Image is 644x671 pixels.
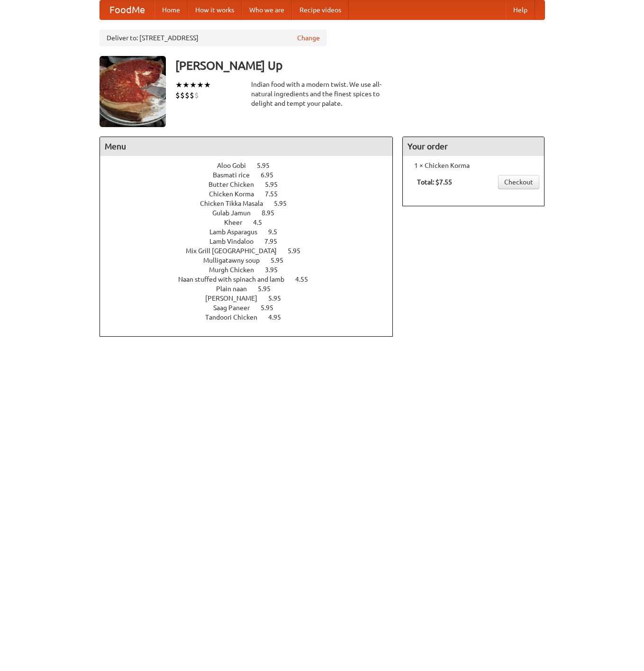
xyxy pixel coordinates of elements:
[264,238,287,245] span: 7.95
[209,266,295,274] a: Murgh Chicken 3.95
[271,257,293,264] span: 5.95
[268,294,290,302] span: 5.95
[209,228,267,236] span: Lamb Asparagus
[408,161,539,170] li: 1 × Chicken Korma
[209,266,263,274] span: Murgh Chicken
[258,285,280,293] span: 5.95
[417,178,452,186] b: Total: $7.55
[498,175,539,189] a: Checkout
[205,294,299,302] a: [PERSON_NAME] 5.95
[180,90,185,101] li: $
[186,247,318,255] a: Mix Grill [GEOGRAPHIC_DATA] 5.95
[213,171,259,179] span: Basmati rice
[212,209,260,217] span: Gulab Jamun
[216,285,288,293] a: Plain naan 5.95
[261,304,283,312] span: 5.95
[100,0,154,19] a: FoodMe
[182,80,190,90] li: ★
[265,266,287,274] span: 3.95
[403,137,544,156] h4: Your order
[188,0,242,19] a: How it works
[506,0,535,19] a: Help
[268,313,290,321] span: 4.95
[190,80,197,90] li: ★
[209,190,263,198] span: Chicken Korma
[213,171,291,179] a: Basmati rice 6.95
[200,200,304,207] a: Chicken Tikka Masala 5.95
[175,80,182,90] li: ★
[100,137,393,156] h4: Menu
[295,276,317,283] span: 4.55
[194,90,199,101] li: $
[224,219,252,226] span: Kheer
[297,33,320,43] a: Change
[212,209,292,217] a: Gulab Jamun 8.95
[217,162,255,169] span: Aloo Gobi
[204,80,211,90] li: ★
[209,181,263,188] span: Butter Chicken
[205,313,267,321] span: Tandoori Chicken
[185,90,190,101] li: $
[265,190,287,198] span: 7.55
[200,200,272,207] span: Chicken Tikka Masala
[203,257,269,264] span: Mulligatawny soup
[265,181,287,188] span: 5.95
[209,238,263,245] span: Lamb Vindaloo
[209,190,295,198] a: Chicken Korma 7.55
[224,219,280,226] a: Kheer 4.5
[209,181,295,188] a: Butter Chicken 5.95
[190,90,194,101] li: $
[216,285,256,293] span: Plain naan
[261,171,283,179] span: 6.95
[251,80,393,108] div: Indian food with a modern twist. We use all-natural ingredients and the finest spices to delight ...
[203,257,301,264] a: Mulligatawny soup 5.95
[213,304,291,312] a: Saag Paneer 5.95
[257,162,279,169] span: 5.95
[209,238,295,245] a: Lamb Vindaloo 7.95
[178,276,294,283] span: Naan stuffed with spinach and lamb
[175,56,545,75] h3: [PERSON_NAME] Up
[154,0,188,19] a: Home
[274,200,296,207] span: 5.95
[213,304,259,312] span: Saag Paneer
[205,294,267,302] span: [PERSON_NAME]
[262,209,284,217] span: 8.95
[268,228,287,236] span: 9.5
[175,90,180,101] li: $
[186,247,286,255] span: Mix Grill [GEOGRAPHIC_DATA]
[209,228,295,236] a: Lamb Asparagus 9.5
[292,0,349,19] a: Recipe videos
[100,56,166,127] img: angular.jpg
[242,0,292,19] a: Who we are
[100,29,327,46] div: Deliver to: [STREET_ADDRESS]
[205,313,299,321] a: Tandoori Chicken 4.95
[288,247,310,255] span: 5.95
[197,80,204,90] li: ★
[253,219,272,226] span: 4.5
[217,162,287,169] a: Aloo Gobi 5.95
[178,276,326,283] a: Naan stuffed with spinach and lamb 4.55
